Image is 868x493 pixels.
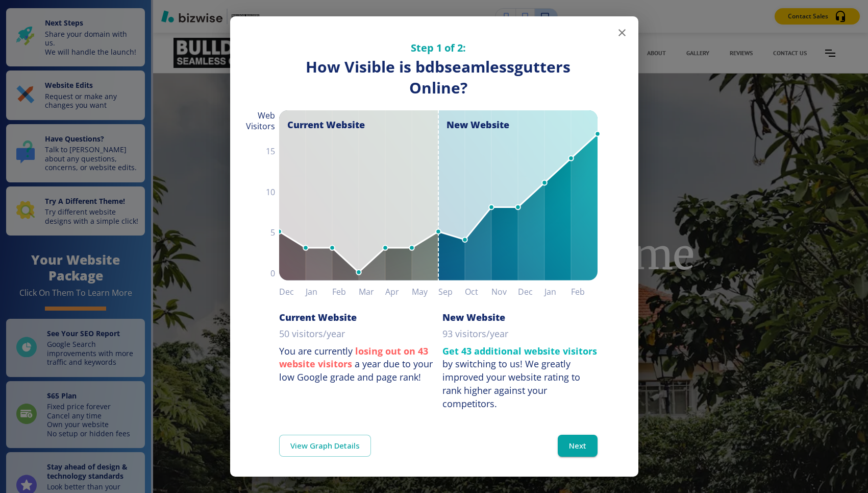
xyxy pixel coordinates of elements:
[544,285,571,299] h6: Jan
[306,285,332,299] h6: Jan
[332,285,359,299] h6: Feb
[279,327,345,341] p: 50 visitors/year
[442,327,508,341] p: 93 visitors/year
[385,285,412,299] h6: Apr
[438,285,465,299] h6: Sep
[491,285,518,299] h6: Nov
[279,345,434,384] p: You are currently a year due to your low Google grade and page rank!
[442,311,505,323] h6: New Website
[279,345,428,370] strong: losing out on 43 website visitors
[442,345,598,411] p: by switching to us!
[442,345,597,357] strong: Get 43 additional website visitors
[359,285,385,299] h6: Mar
[412,285,438,299] h6: May
[465,285,491,299] h6: Oct
[279,311,357,323] h6: Current Website
[279,285,306,299] h6: Dec
[518,285,544,299] h6: Dec
[571,285,598,299] h6: Feb
[279,435,371,456] a: View Graph Details
[558,435,598,456] button: Next
[442,358,580,409] div: We greatly improved your website rating to rank higher against your competitors.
